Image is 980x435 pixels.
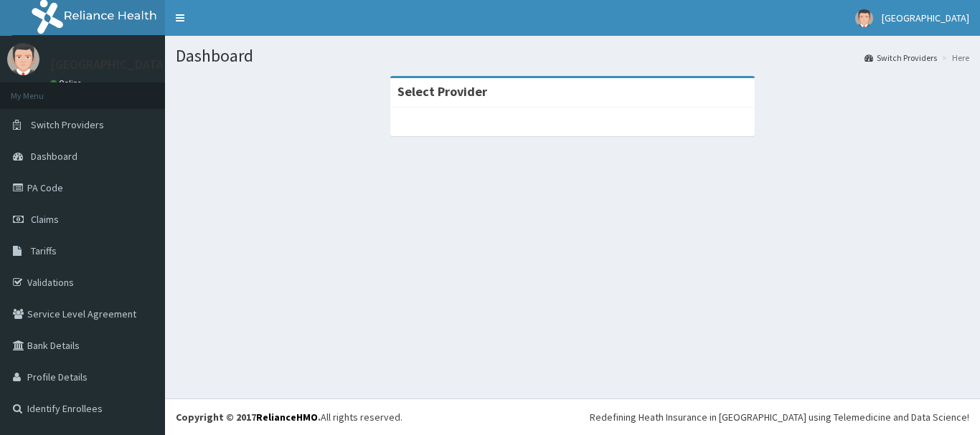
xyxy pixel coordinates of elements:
span: Claims [31,213,59,226]
span: [GEOGRAPHIC_DATA] [882,11,969,24]
a: Switch Providers [864,52,937,64]
span: Tariffs [31,244,57,257]
footer: All rights reserved. [165,398,980,435]
strong: Copyright © 2017 . [176,411,321,424]
h1: Dashboard [176,47,969,65]
img: User Image [855,9,873,27]
img: User Image [7,43,39,75]
li: Here [938,52,969,64]
span: Dashboard [31,150,77,163]
a: Online [50,78,85,88]
strong: Select Provider [397,83,487,100]
a: RelianceHMO [256,411,318,424]
span: Switch Providers [31,118,104,131]
div: Redefining Heath Insurance in [GEOGRAPHIC_DATA] using Telemedicine and Data Science! [590,410,969,424]
p: [GEOGRAPHIC_DATA] [50,58,169,71]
